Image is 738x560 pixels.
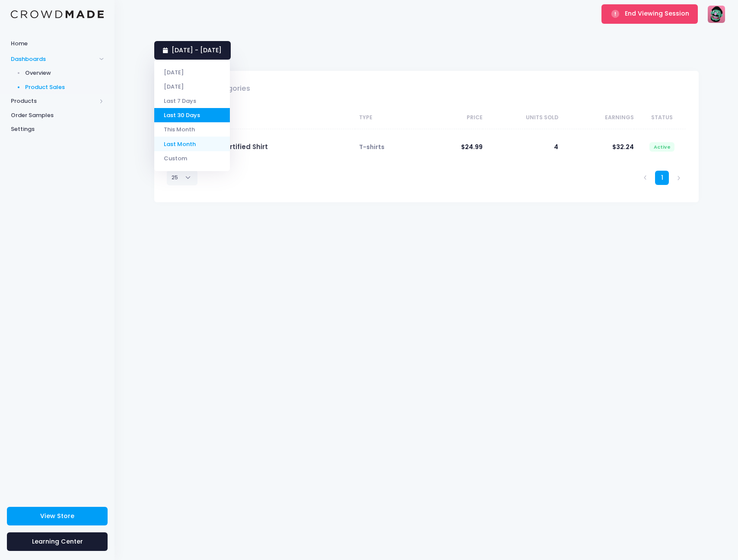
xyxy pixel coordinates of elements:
a: [DATE] - [DATE] [154,41,231,60]
span: Home [11,39,104,48]
th: Units Sold: activate to sort column ascending [483,107,558,129]
a: Categories [210,81,250,101]
li: Custom [154,151,230,165]
a: Learning Center [7,532,108,551]
a: 1 [655,171,669,185]
span: Overview [25,69,104,77]
span: View Store [40,512,74,520]
span: T-shirts [359,143,385,151]
th: Status: activate to sort column ascending [634,107,686,129]
li: This Month [154,122,230,137]
th: Price: activate to sort column ascending [407,107,482,129]
span: Order Samples [11,111,104,120]
th: Type: activate to sort column ascending [355,107,407,129]
a: View Store [7,507,108,525]
span: $24.99 [461,143,483,151]
img: Logo [11,10,104,19]
li: Last 30 Days [154,108,230,122]
span: Products [11,97,96,105]
span: Product Sales [25,83,104,92]
li: Last 7 Days [154,94,230,108]
button: End Viewing Session [601,4,698,23]
li: [DATE] [154,65,230,80]
th: Earnings: activate to sort column ascending [558,107,634,129]
span: Settings [11,125,104,134]
span: [DATE] - [DATE] [172,46,222,54]
th: Product: activate to sort column ascending [167,107,355,129]
span: Dashboards [11,55,96,64]
span: 4 [554,143,558,151]
li: [DATE] [154,80,230,94]
span: $32.24 [612,143,634,151]
span: End Viewing Session [625,9,689,18]
span: Learning Center [32,537,83,546]
a: Forklift Certified Shirt [195,142,268,151]
li: Last Month [154,137,230,151]
span: Active [649,142,674,152]
img: User [708,6,725,23]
